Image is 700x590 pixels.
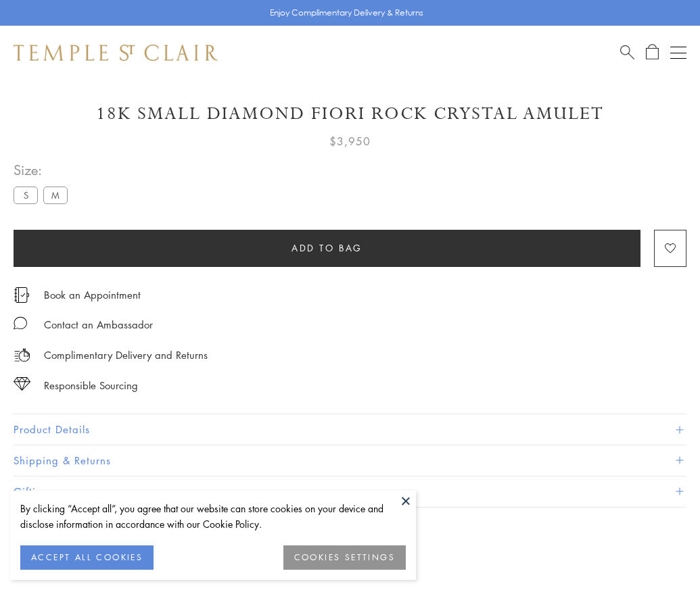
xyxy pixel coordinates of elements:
button: Shipping & Returns [14,445,686,476]
label: S [14,187,38,203]
button: Gifting [14,476,686,507]
button: COOKIES SETTINGS [283,545,406,570]
button: ACCEPT ALL COOKIES [20,545,154,570]
img: icon_appointment.svg [14,287,30,303]
p: Enjoy Complimentary Delivery & Returns [270,6,423,20]
button: Add to bag [14,230,640,267]
img: MessageIcon-01_2.svg [14,316,27,330]
label: M [43,187,68,203]
p: Complimentary Delivery and Returns [44,347,208,364]
img: Temple St. Clair [14,45,218,61]
button: Product Details [14,414,686,445]
span: Size: [14,159,73,181]
span: $3,950 [329,132,371,150]
a: Search [620,44,634,61]
span: Add to bag [291,241,363,255]
div: Contact an Ambassador [44,316,153,333]
a: Open Shopping Bag [646,44,659,61]
div: By clicking “Accept all”, you agree that our website can store cookies on your device and disclos... [20,501,406,532]
button: Open navigation [670,45,686,61]
a: Book an Appointment [44,287,141,302]
img: icon_sourcing.svg [14,377,30,391]
h1: 18K Small Diamond Fiori Rock Crystal Amulet [14,102,686,126]
div: Responsible Sourcing [44,377,138,394]
img: icon_delivery.svg [14,347,30,364]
